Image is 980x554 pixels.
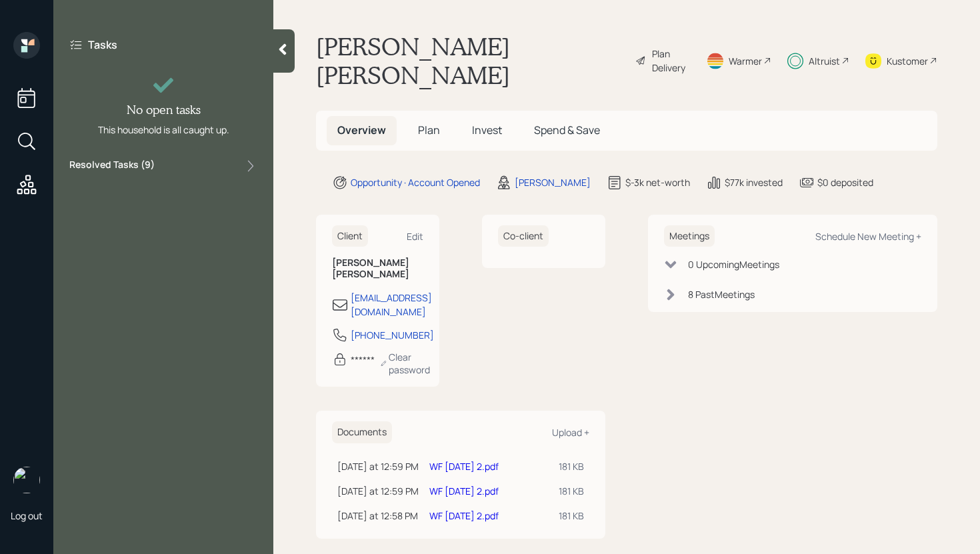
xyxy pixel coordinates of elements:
[725,175,783,189] div: $77k invested
[688,257,779,271] div: 0 Upcoming Meeting s
[316,32,625,89] h1: [PERSON_NAME] [PERSON_NAME]
[817,175,873,189] div: $0 deposited
[407,230,423,243] div: Edit
[11,509,43,522] div: Log out
[815,230,921,243] div: Schedule New Meeting +
[332,421,392,443] h6: Documents
[69,158,155,174] label: Resolved Tasks ( 9 )
[809,54,840,68] div: Altruist
[351,291,432,319] div: [EMAIL_ADDRESS][DOMAIN_NAME]
[534,123,600,137] span: Spend & Save
[337,509,419,523] div: [DATE] at 12:58 PM
[429,485,499,497] a: WF [DATE] 2.pdf
[429,460,499,473] a: WF [DATE] 2.pdf
[429,509,499,522] a: WF [DATE] 2.pdf
[418,123,440,137] span: Plan
[351,328,434,342] div: [PHONE_NUMBER]
[13,467,40,493] img: retirable_logo.png
[337,123,386,137] span: Overview
[127,103,201,117] h4: No open tasks
[515,175,591,189] div: [PERSON_NAME]
[688,287,755,301] div: 8 Past Meeting s
[351,175,480,189] div: Opportunity · Account Opened
[625,175,690,189] div: $-3k net-worth
[472,123,502,137] span: Invest
[332,225,368,247] h6: Client
[498,225,549,247] h6: Co-client
[380,351,433,376] div: Clear password
[664,225,715,247] h6: Meetings
[559,484,584,498] div: 181 KB
[559,509,584,523] div: 181 KB
[88,37,117,52] label: Tasks
[337,459,419,473] div: [DATE] at 12:59 PM
[98,123,229,137] div: This household is all caught up.
[729,54,762,68] div: Warmer
[559,459,584,473] div: 181 KB
[887,54,928,68] div: Kustomer
[652,47,690,75] div: Plan Delivery
[337,484,419,498] div: [DATE] at 12:59 PM
[552,426,589,439] div: Upload +
[332,257,423,280] h6: [PERSON_NAME] [PERSON_NAME]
